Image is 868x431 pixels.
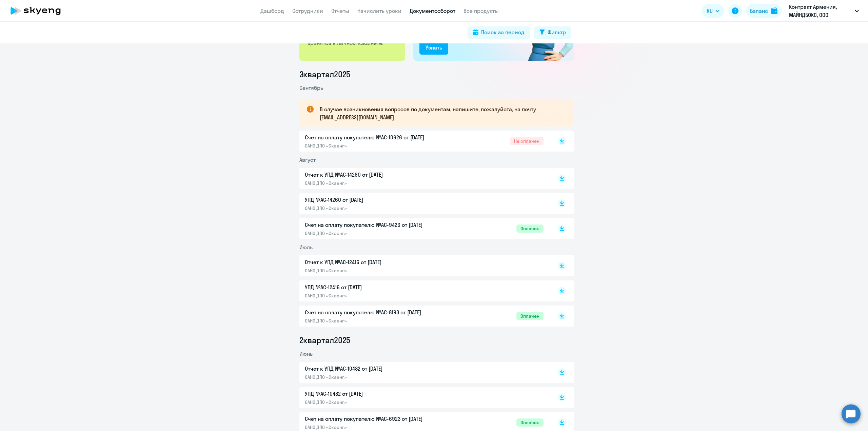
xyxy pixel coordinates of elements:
[305,415,447,423] p: Счет на оплату покупателю №AC-6923 от [DATE]
[299,350,313,357] span: Июнь
[516,224,544,233] span: Оплачен
[534,26,571,39] button: Фильтр
[516,312,544,320] span: Оплачен
[481,28,525,36] div: Поиск за период
[357,7,401,14] a: Начислить уроки
[305,133,544,149] a: Счет на оплату покупателю №AC-10626 от [DATE]ОАНО ДПО «Скаенг»Не оплачен
[750,7,768,15] div: Баланс
[299,84,323,91] span: Сентябрь
[305,205,447,211] p: ОАНО ДПО «Скаенг»
[771,7,777,14] img: balance
[305,283,447,291] p: УПД №AC-12416 от [DATE]
[305,390,544,405] a: УПД №AC-10482 от [DATE]ОАНО ДПО «Скаенг»
[426,43,442,52] div: Узнать
[305,283,544,299] a: УПД №AC-12416 от [DATE]ОАНО ДПО «Скаенг»
[305,308,447,316] p: Счет на оплату покупателю №AC-8193 от [DATE]
[299,156,316,163] span: Август
[305,221,544,236] a: Счет на оплату покупателю №AC-9426 от [DATE]ОАНО ДПО «Скаенг»Оплачен
[410,7,455,14] a: Документооборот
[331,7,349,14] a: Отчеты
[299,69,574,80] li: 3 квартал 2025
[305,365,544,380] a: Отчет к УПД №AC-10482 от [DATE]ОАНО ДПО «Скаенг»
[305,196,544,211] a: УПД №AC-14260 от [DATE]ОАНО ДПО «Скаенг»
[305,171,447,179] p: Отчет к УПД №AC-14260 от [DATE]
[305,171,544,186] a: Отчет к УПД №AC-14260 от [DATE]ОАНО ДПО «Скаенг»
[702,4,724,18] button: RU
[468,26,530,39] button: Поиск за период
[305,390,447,398] p: УПД №AC-10482 от [DATE]
[299,335,574,346] li: 2 квартал 2025
[305,308,544,324] a: Счет на оплату покупателю №AC-8193 от [DATE]ОАНО ДПО «Скаенг»Оплачен
[260,7,284,14] a: Дашборд
[305,180,447,186] p: ОАНО ДПО «Скаенг»
[419,41,448,55] button: Узнать
[305,258,544,274] a: Отчет к УПД №AC-12416 от [DATE]ОАНО ДПО «Скаенг»
[746,4,782,18] button: Балансbalance
[516,418,544,427] span: Оплачен
[305,133,447,141] p: Счет на оплату покупателю №AC-10626 от [DATE]
[510,137,544,145] span: Не оплачен
[305,196,447,204] p: УПД №AC-14260 от [DATE]
[305,318,447,324] p: ОАНО ДПО «Скаенг»
[305,221,447,229] p: Счет на оплату покупателю №AC-9426 от [DATE]
[305,230,447,236] p: ОАНО ДПО «Скаенг»
[305,293,447,299] p: ОАНО ДПО «Скаенг»
[305,399,447,405] p: ОАНО ДПО «Скаенг»
[305,268,447,274] p: ОАНО ДПО «Скаенг»
[292,7,323,14] a: Сотрудники
[305,365,447,373] p: Отчет к УПД №AC-10482 от [DATE]
[320,105,562,121] p: В случае возникновения вопросов по документам, напишите, пожалуйста, на почту [EMAIL_ADDRESS][DOM...
[786,3,862,19] button: Контракт Армения, МАЙНДБОКС, ООО
[305,143,447,149] p: ОАНО ДПО «Скаенг»
[305,415,544,430] a: Счет на оплату покупателю №AC-6923 от [DATE]ОАНО ДПО «Скаенг»Оплачен
[305,374,447,380] p: ОАНО ДПО «Скаенг»
[707,7,713,15] span: RU
[463,7,499,14] a: Все продукты
[548,28,566,36] div: Фильтр
[299,244,313,251] span: Июль
[305,258,447,266] p: Отчет к УПД №AC-12416 от [DATE]
[789,3,852,19] p: Контракт Армения, МАЙНДБОКС, ООО
[305,424,447,430] p: ОАНО ДПО «Скаенг»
